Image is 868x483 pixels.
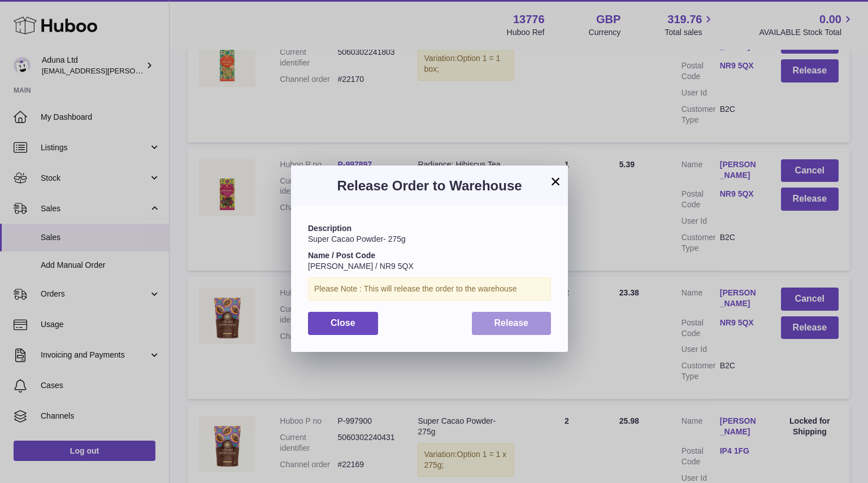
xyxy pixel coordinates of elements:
h3: Release Order to Warehouse [308,177,551,195]
div: Please Note : This will release the order to the warehouse [308,277,551,301]
strong: Name / Post Code [308,251,375,260]
span: Release [494,318,529,328]
strong: Description [308,224,351,233]
span: [PERSON_NAME] / NR9 5QX [308,262,414,271]
span: Super Cacao Powder- 275g [308,234,406,243]
button: Close [308,312,378,335]
button: × [549,175,562,188]
button: Release [472,312,552,335]
span: Close [331,318,355,328]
